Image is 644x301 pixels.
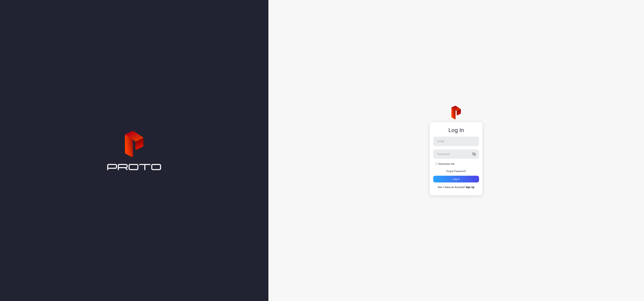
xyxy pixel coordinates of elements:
[433,137,479,146] input: Email
[433,176,479,182] button: Log in
[453,178,460,180] div: Log in
[433,149,479,159] input: Password
[433,185,479,189] p: Don`t Have an Account?
[446,170,466,173] a: Forgot Password?
[438,162,454,166] label: Remember Me
[472,152,476,156] button: Password
[433,127,479,133] div: Log In
[466,186,474,189] a: Sign Up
